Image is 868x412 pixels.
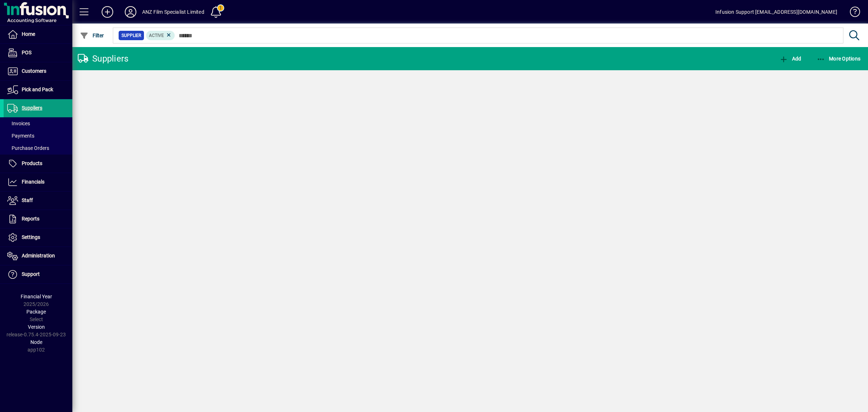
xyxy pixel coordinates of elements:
[4,228,72,247] a: Settings
[22,87,53,92] span: Pick and Pack
[4,25,72,43] a: Home
[22,50,31,55] span: POS
[22,234,40,240] span: Settings
[96,5,119,18] button: Add
[122,32,141,39] span: Supplier
[4,210,72,228] a: Reports
[146,31,175,40] mat-chip: Activation Status: Active
[815,52,863,65] button: More Options
[4,62,72,80] a: Customers
[21,294,52,299] span: Financial Year
[30,339,42,345] span: Node
[22,197,33,203] span: Staff
[7,121,30,126] span: Invoices
[78,53,128,64] div: Suppliers
[22,68,46,74] span: Customers
[4,247,72,265] a: Administration
[778,52,803,65] button: Add
[28,324,45,330] span: Version
[78,29,106,42] button: Filter
[4,117,72,130] a: Invoices
[4,173,72,191] a: Financials
[22,179,44,185] span: Financials
[817,56,861,62] span: More Options
[22,253,55,258] span: Administration
[4,81,72,99] a: Pick and Pack
[4,44,72,62] a: POS
[22,105,42,111] span: Suppliers
[4,142,72,154] a: Purchase Orders
[22,271,40,277] span: Support
[142,6,204,18] div: ANZ Film Specialist Limited
[26,309,46,315] span: Package
[7,145,49,151] span: Purchase Orders
[4,265,72,283] a: Support
[119,5,142,18] button: Profile
[22,216,39,222] span: Reports
[4,155,72,173] a: Products
[844,1,859,25] a: Knowledge Base
[149,33,164,38] span: Active
[779,56,801,62] span: Add
[22,31,35,37] span: Home
[22,160,42,166] span: Products
[80,33,104,38] span: Filter
[4,130,72,142] a: Payments
[4,192,72,210] a: Staff
[7,133,34,139] span: Payments
[715,6,837,18] div: Infusion Support [EMAIL_ADDRESS][DOMAIN_NAME]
